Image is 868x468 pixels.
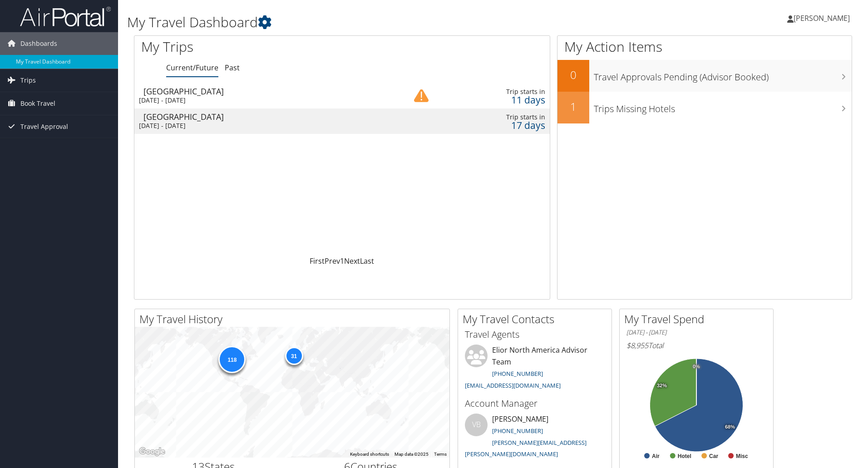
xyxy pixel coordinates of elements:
tspan: 32% [657,383,667,389]
span: Book Travel [20,92,55,115]
div: Trip starts in [455,88,545,96]
text: Air [652,453,660,459]
h1: My Action Items [557,37,852,56]
h2: My Travel History [139,311,449,327]
li: Elior North America Advisor Team [460,345,609,393]
div: [GEOGRAPHIC_DATA] [143,113,387,121]
img: alert-flat-solid-caution.png [414,89,429,103]
h2: 1 [557,99,589,114]
a: [PHONE_NUMBER] [492,369,543,378]
li: [PERSON_NAME] [460,414,609,462]
div: 31 [285,347,303,365]
text: Hotel [678,453,691,459]
div: 11 days [455,96,545,104]
img: airportal-logo.png [20,6,111,27]
img: Google [137,446,167,458]
h2: 0 [557,67,589,83]
text: Misc [736,453,748,459]
div: [DATE] - [DATE] [139,122,382,130]
h2: My Travel Contacts [463,311,612,327]
h3: Travel Agents [465,328,605,341]
h3: Travel Approvals Pending (Advisor Booked) [594,66,852,84]
a: [PERSON_NAME] [787,5,859,32]
a: First [310,256,325,266]
h6: Total [626,340,766,350]
span: Travel Approval [20,115,68,138]
a: Terms (opens in new tab) [434,452,447,457]
a: 1 [340,256,344,266]
button: Keyboard shortcuts [350,451,389,458]
div: 118 [218,346,246,373]
a: Last [360,256,374,266]
a: 1Trips Missing Hotels [557,92,852,123]
a: Open this area in Google Maps (opens a new window) [137,446,167,458]
span: [PERSON_NAME] [794,13,850,23]
a: [PHONE_NUMBER] [492,427,543,435]
text: Car [709,453,718,459]
tspan: 0% [693,364,700,369]
a: Current/Future [166,63,218,73]
h3: Trips Missing Hotels [594,98,852,115]
h2: My Travel Spend [624,311,773,327]
span: Dashboards [20,32,57,55]
a: Prev [325,256,340,266]
h1: My Travel Dashboard [127,13,615,32]
a: Past [225,63,240,73]
a: 0Travel Approvals Pending (Advisor Booked) [557,60,852,92]
span: Trips [20,69,36,92]
div: [DATE] - [DATE] [139,96,382,104]
h1: My Trips [141,37,370,56]
h6: [DATE] - [DATE] [626,328,766,337]
tspan: 68% [725,424,735,430]
a: Next [344,256,360,266]
div: 17 days [455,121,545,129]
div: [GEOGRAPHIC_DATA] [143,87,387,95]
span: Map data ©2025 [395,452,429,457]
span: $8,955 [626,340,648,350]
a: [EMAIL_ADDRESS][DOMAIN_NAME] [465,381,561,389]
h3: Account Manager [465,397,605,410]
div: VB [465,414,488,436]
a: [PERSON_NAME][EMAIL_ADDRESS][PERSON_NAME][DOMAIN_NAME] [465,438,587,458]
div: Trip starts in [455,113,545,121]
